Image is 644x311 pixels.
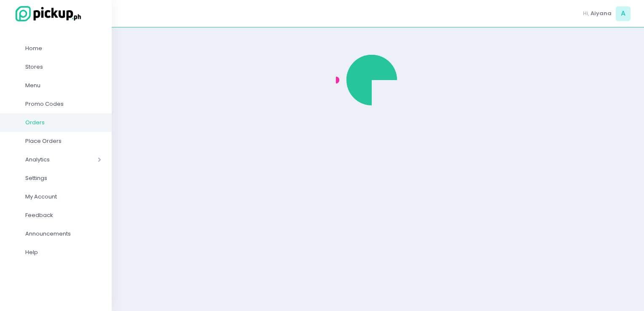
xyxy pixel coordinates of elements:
[25,228,101,239] span: Announcements
[590,9,612,18] span: Aiyana
[25,117,101,128] span: Orders
[25,247,101,258] span: Help
[25,136,101,147] span: Place Orders
[25,62,101,72] span: Stores
[616,6,631,21] span: A
[25,43,101,54] span: Home
[25,210,101,221] span: Feedback
[583,9,589,18] span: Hi,
[25,99,101,110] span: Promo Codes
[25,173,101,184] span: Settings
[25,191,101,202] span: My Account
[25,80,101,91] span: Menu
[25,154,74,165] span: Analytics
[11,5,82,23] img: logo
